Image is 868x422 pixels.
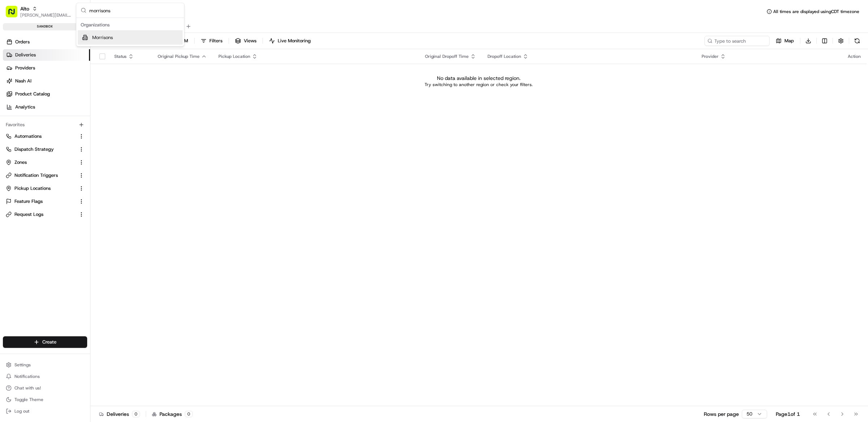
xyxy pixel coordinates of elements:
a: Providers [3,62,90,74]
div: Suggestions [76,18,184,46]
img: 4037041995827_4c49e92c6e3ed2e3ec13_72.png [15,69,28,82]
span: Pickup Location [218,54,250,59]
span: Zones [14,159,27,166]
span: Product Catalog [15,91,50,97]
a: Product Catalog [3,88,90,100]
span: [DATE] [64,112,79,118]
button: Live Monitoring [266,36,314,46]
span: Deliveries [15,52,36,58]
a: 💻API Documentation [58,159,119,172]
span: [PERSON_NAME] [22,112,59,118]
div: 💻 [61,162,67,168]
div: Favorites [3,119,87,131]
a: Dispatch Strategy [6,146,76,153]
span: Notifications [14,374,40,379]
button: Create [3,336,87,348]
button: [PERSON_NAME][EMAIL_ADDRESS][DOMAIN_NAME] [20,12,72,18]
button: Settings [3,360,87,370]
div: Action [848,54,861,59]
a: Zones [6,159,76,166]
span: [DATE] [64,132,79,137]
button: Map [773,36,797,46]
span: Nash AI [15,78,31,84]
input: Clear [19,47,119,54]
a: Deliveries [3,49,90,61]
a: Automations [6,133,76,140]
button: Pickup Locations [3,183,87,194]
span: Filters [209,38,222,44]
button: See all [112,93,132,101]
button: Zones [3,157,87,168]
p: No data available in selected region. [437,74,520,82]
button: Start new chat [123,71,132,80]
button: Chat with us! [3,383,87,393]
a: Feature Flags [6,198,76,205]
span: Automations [14,133,42,140]
button: Log out [3,406,87,416]
span: All times are displayed using CDT timezone [773,9,859,14]
a: Nash AI [3,75,90,87]
span: Feature Flags [14,198,43,205]
div: Organizations [78,20,183,30]
span: Dispatch Strategy [14,146,54,153]
div: Past conversations [7,94,48,100]
img: Ami Wang [7,125,19,136]
img: 1736555255976-a54dd68f-1ca7-489b-9aae-adbdc363a1c4 [7,69,20,82]
div: Page 1 of 1 [776,410,800,418]
span: Notification Triggers [14,172,58,179]
span: API Documentation [68,162,116,169]
button: Automations [3,131,87,142]
div: We're available if you need us! [33,76,99,82]
span: Analytics [15,104,35,110]
div: 0 [185,411,193,417]
input: Type to search [705,36,770,46]
span: Morrisons [92,34,113,41]
div: 📗 [7,162,13,168]
a: Pickup Locations [6,185,76,192]
a: Notification Triggers [6,172,76,179]
button: Feature Flags [3,196,87,207]
button: Request Logs [3,209,87,220]
span: Original Pickup Time [158,54,200,59]
a: Request Logs [6,211,76,218]
span: Dropoff Location [488,54,521,59]
span: Orders [15,39,30,45]
span: • [60,112,63,118]
span: Chat with us! [14,385,41,391]
button: Alto [20,5,29,12]
button: Views [232,36,260,46]
a: Powered byPylon [51,179,88,185]
div: Packages [152,410,193,418]
input: Search... [89,3,180,18]
span: • [60,132,63,137]
span: Pickup Locations [14,185,51,192]
img: Tiffany Volk [7,105,19,117]
span: Settings [14,362,31,368]
span: Provider [702,54,719,59]
button: Alto[PERSON_NAME][EMAIL_ADDRESS][DOMAIN_NAME] [3,3,75,20]
span: Live Monitoring [278,38,311,44]
a: Analytics [3,101,90,113]
span: Knowledge Base [14,162,55,169]
span: [PERSON_NAME] [22,132,59,137]
span: Log out [14,408,29,414]
button: Toggle Theme [3,395,87,405]
button: Filters [197,36,226,46]
button: Notifications [3,371,87,381]
span: Original Dropoff Time [425,54,469,59]
div: Start new chat [33,69,119,76]
button: Notification Triggers [3,170,87,181]
span: Map [784,38,794,44]
p: Try switching to another region or check your filters. [425,82,533,88]
div: Deliveries [99,410,140,418]
span: Toggle Theme [14,397,43,402]
span: Status [114,54,127,59]
button: Dispatch Strategy [3,144,87,155]
span: Pylon [72,179,88,185]
a: Orders [3,36,90,48]
p: Rows per page [704,410,739,418]
div: sandbox [3,23,87,30]
span: Create [42,339,56,345]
